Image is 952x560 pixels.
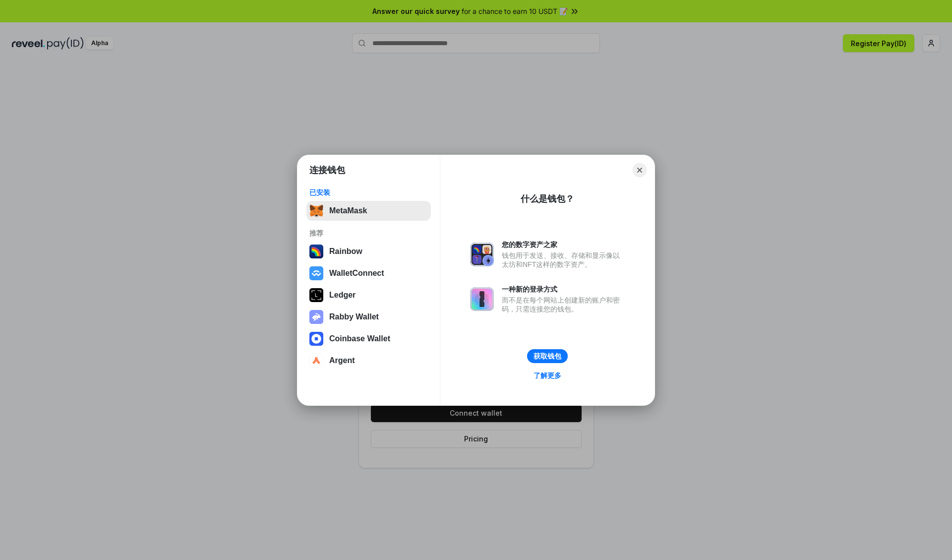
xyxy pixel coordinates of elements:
[502,240,625,249] div: 您的数字资产之家
[633,163,647,177] button: Close
[309,266,323,280] img: svg+xml,%3Csvg%20width%3D%2228%22%20height%3D%2228%22%20viewBox%3D%220%200%2028%2028%22%20fill%3D...
[470,287,494,311] img: svg+xml,%3Csvg%20xmlns%3D%22http%3A%2F%2Fwww.w3.org%2F2000%2Fsvg%22%20fill%3D%22none%22%20viewBox...
[470,243,494,266] img: svg+xml,%3Csvg%20xmlns%3D%22http%3A%2F%2Fwww.w3.org%2F2000%2Fsvg%22%20fill%3D%22none%22%20viewBox...
[534,371,561,380] div: 了解更多
[306,285,431,305] button: Ledger
[502,285,625,294] div: 一种新的登录方式
[329,356,355,365] div: Argent
[306,351,431,371] button: Argent
[309,245,323,258] img: svg+xml,%3Csvg%20width%3D%22120%22%20height%3D%22120%22%20viewBox%3D%220%200%20120%20120%22%20fil...
[309,229,428,238] div: 推荐
[329,269,384,278] div: WalletConnect
[521,193,574,205] div: 什么是钱包？
[329,247,362,256] div: Rainbow
[309,332,323,346] img: svg+xml,%3Csvg%20width%3D%2228%22%20height%3D%2228%22%20viewBox%3D%220%200%2028%2028%22%20fill%3D...
[534,352,561,361] div: 获取钱包
[306,307,431,327] button: Rabby Wallet
[329,206,367,215] div: MetaMask
[329,334,390,343] div: Coinbase Wallet
[329,312,379,321] div: Rabby Wallet
[309,204,323,218] img: svg+xml,%3Csvg%20fill%3D%22none%22%20height%3D%2233%22%20viewBox%3D%220%200%2035%2033%22%20width%...
[306,201,431,221] button: MetaMask
[528,369,567,382] a: 了解更多
[306,329,431,349] button: Coinbase Wallet
[502,251,625,269] div: 钱包用于发送、接收、存储和显示像以太坊和NFT这样的数字资产。
[306,263,431,283] button: WalletConnect
[527,349,568,363] button: 获取钱包
[306,242,431,261] button: Rainbow
[309,354,323,368] img: svg+xml,%3Csvg%20width%3D%2228%22%20height%3D%2228%22%20viewBox%3D%220%200%2028%2028%22%20fill%3D...
[309,310,323,324] img: svg+xml,%3Csvg%20xmlns%3D%22http%3A%2F%2Fwww.w3.org%2F2000%2Fsvg%22%20fill%3D%22none%22%20viewBox...
[502,296,625,313] div: 而不是在每个网站上创建新的账户和密码，只需连接您的钱包。
[309,288,323,302] img: svg+xml,%3Csvg%20xmlns%3D%22http%3A%2F%2Fwww.w3.org%2F2000%2Fsvg%22%20width%3D%2228%22%20height%3...
[329,291,356,300] div: Ledger
[309,164,345,176] h1: 连接钱包
[309,188,428,197] div: 已安装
